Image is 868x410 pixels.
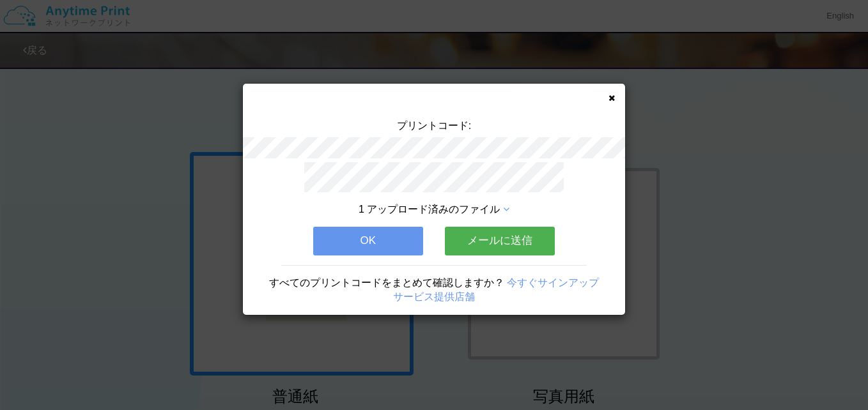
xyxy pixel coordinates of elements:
a: サービス提供店舗 [393,291,475,302]
button: メールに送信 [445,227,555,255]
button: OK [313,227,423,255]
span: プリントコード: [397,120,471,131]
span: 1 アップロード済みのファイル [359,204,500,215]
span: すべてのプリントコードをまとめて確認しますか？ [269,277,504,288]
a: 今すぐサインアップ [507,277,599,288]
